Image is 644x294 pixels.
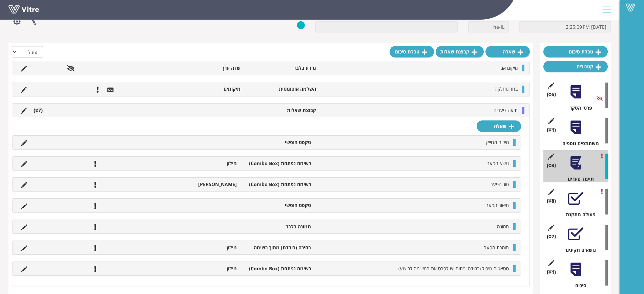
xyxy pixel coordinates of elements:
[477,120,521,132] a: שאלה
[495,86,518,92] span: בחר מחלקה
[501,65,518,71] span: מיקום אב
[543,46,608,58] a: טבלת סיכום
[547,91,556,98] span: (5 )
[166,181,240,188] li: [PERSON_NAME]
[486,202,509,208] span: תיאור הפער
[240,223,314,230] li: תמונה בלבד
[491,181,509,187] span: סוג הפער
[166,265,240,272] li: מילון
[548,176,608,182] div: תיעוד פערים
[398,265,509,272] span: סטאטוס טיפול (במידה ופתוח יש לפרט את המשימה לביצוע)
[244,86,319,92] li: השלמה אוטומטית
[548,105,608,111] div: פרטי הסקר
[244,65,319,71] li: מידע בלבד
[486,139,509,145] span: מיקום מדוייק
[547,269,556,275] span: (1 )
[548,282,608,289] div: סיכום
[244,107,319,114] li: קבוצת שאלות
[547,127,556,133] span: (1 )
[543,61,608,72] a: קטגוריה
[240,160,314,167] li: רשימה נפתחת (Combo Box)
[390,46,434,58] a: טבלת סיכום
[485,46,530,58] a: שאלה
[240,265,314,272] li: רשימה נפתחת (Combo Box)
[548,247,608,253] div: נושאים תקינים
[297,21,305,29] img: yes
[494,107,518,113] span: תיעוד פערים
[497,223,509,230] span: תמונה
[240,139,314,146] li: טקסט חופשי
[547,162,556,169] span: (3 )
[484,244,509,251] span: חומרת הפער
[168,65,244,71] li: שדה ערך
[240,181,314,188] li: רשימה נפתחת (Combo Box)
[547,198,556,204] span: (8 )
[166,160,240,167] li: מילון
[168,86,244,92] li: מיקומים
[547,233,556,240] span: (7 )
[548,140,608,147] div: משתתפים נוספים
[240,202,314,209] li: טקסט חופשי
[240,244,314,251] li: בחירה (בודדת) מתוך רשימה
[548,211,608,218] div: פעולה מתקנת
[436,46,484,58] a: קבוצת שאלות
[487,160,509,166] span: נושא הפער
[166,244,240,251] li: מילון
[30,107,46,114] li: (7 )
